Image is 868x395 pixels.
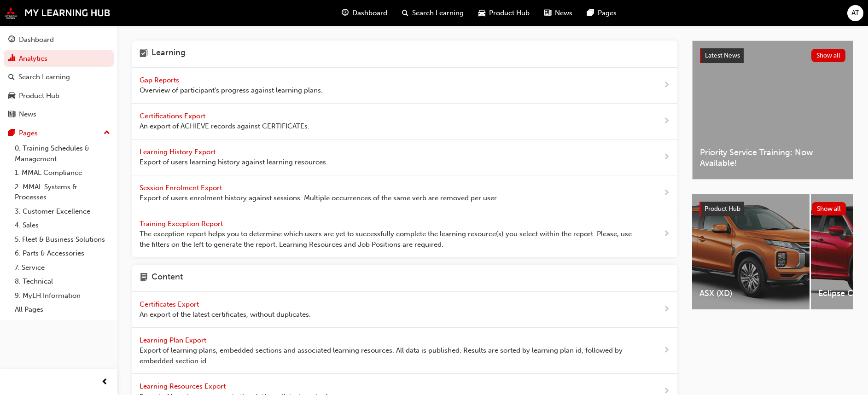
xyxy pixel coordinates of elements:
[4,125,114,142] button: Pages
[663,228,670,240] span: next-icon
[663,151,670,163] span: next-icon
[140,76,181,84] span: Gap Reports
[132,211,677,258] a: Training Exception Report The exception report helps you to determine which users are yet to succ...
[8,73,15,81] span: search-icon
[700,147,845,168] span: Priority Service Training: Now Available!
[699,288,802,299] span: ASX (XD)
[705,205,740,213] span: Product Hub
[598,8,617,18] span: Pages
[402,7,408,19] span: search-icon
[700,48,845,63] a: Latest NewsShow all
[663,116,670,127] span: next-icon
[132,68,677,104] a: Gap Reports Overview of participant's progress against learning plans.next-icon
[11,204,114,219] a: 3. Customer Excellence
[140,184,224,192] span: Session Enrolment Export
[132,328,677,374] a: Learning Plan Export Export of learning plans, embedded sections and associated learning resource...
[4,50,114,67] a: Analytics
[11,141,114,166] a: 0. Training Schedules & Management
[705,52,740,59] span: Latest News
[19,35,54,45] div: Dashboard
[11,261,114,275] a: 7. Service
[18,72,70,82] div: Search Learning
[11,246,114,261] a: 6. Parts & Accessories
[140,336,208,344] span: Learning Plan Export
[11,302,114,317] a: All Pages
[555,8,572,18] span: News
[471,4,537,23] a: car-iconProduct Hub
[132,292,677,328] a: Certificates Export An export of the latest certificates, without duplicates.next-icon
[8,129,15,138] span: pages-icon
[352,8,387,18] span: Dashboard
[132,104,677,139] a: Certifications Export An export of ACHIEVE records against CERTIFICATEs.next-icon
[5,7,111,19] img: mmal
[851,8,859,18] span: AT
[11,166,114,180] a: 1. MMAL Compliance
[812,202,846,215] button: Show all
[11,218,114,232] a: 4. Sales
[8,92,15,100] span: car-icon
[140,300,201,308] span: Certificates Export
[663,187,670,199] span: next-icon
[8,36,15,44] span: guage-icon
[11,180,114,204] a: 2. MMAL Systems & Processes
[104,127,110,139] span: up-icon
[19,91,59,101] div: Product Hub
[140,345,634,366] span: Export of learning plans, embedded sections and associated learning resources. All data is publis...
[4,31,114,48] a: Dashboard
[692,41,853,180] a: Latest NewsShow allPriority Service Training: Now Available!
[334,4,395,23] a: guage-iconDashboard
[140,112,207,120] span: Certifications Export
[544,7,551,19] span: news-icon
[8,55,15,63] span: chart-icon
[847,5,863,21] button: AT
[140,193,498,203] span: Export of users enrolment history against sessions. Multiple occurrences of the same verb are rem...
[19,109,36,120] div: News
[11,289,114,303] a: 9. MyLH Information
[537,4,580,23] a: news-iconNews
[4,29,114,125] button: DashboardAnalyticsSearch LearningProduct HubNews
[478,7,485,19] span: car-icon
[151,272,183,284] h4: Content
[140,220,225,228] span: Training Exception Report
[395,4,471,23] a: search-iconSearch Learning
[580,4,624,23] a: pages-iconPages
[140,148,217,156] span: Learning History Export
[4,106,114,123] a: News
[19,128,38,139] div: Pages
[140,272,148,284] span: page-icon
[140,121,309,132] span: An export of ACHIEVE records against CERTIFICATEs.
[132,175,677,211] a: Session Enrolment Export Export of users enrolment history against sessions. Multiple occurrences...
[11,274,114,289] a: 8. Technical
[101,377,108,388] span: prev-icon
[140,157,328,168] span: Export of users learning history against learning resources.
[663,80,670,91] span: next-icon
[11,232,114,247] a: 5. Fleet & Business Solutions
[140,382,227,390] span: Learning Resources Export
[140,85,323,96] span: Overview of participant's progress against learning plans.
[663,304,670,315] span: next-icon
[151,48,186,60] h4: Learning
[587,7,594,19] span: pages-icon
[140,229,634,250] span: The exception report helps you to determine which users are yet to successfully complete the lear...
[4,69,114,86] a: Search Learning
[4,87,114,105] a: Product Hub
[8,110,15,119] span: news-icon
[140,309,311,320] span: An export of the latest certificates, without duplicates.
[132,139,677,175] a: Learning History Export Export of users learning history against learning resources.next-icon
[692,194,810,309] a: ASX (XD)
[811,49,846,62] button: Show all
[342,7,349,19] span: guage-icon
[699,202,846,216] a: Product HubShow all
[663,345,670,356] span: next-icon
[140,48,148,60] span: learning-icon
[412,8,464,18] span: Search Learning
[489,8,530,18] span: Product Hub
